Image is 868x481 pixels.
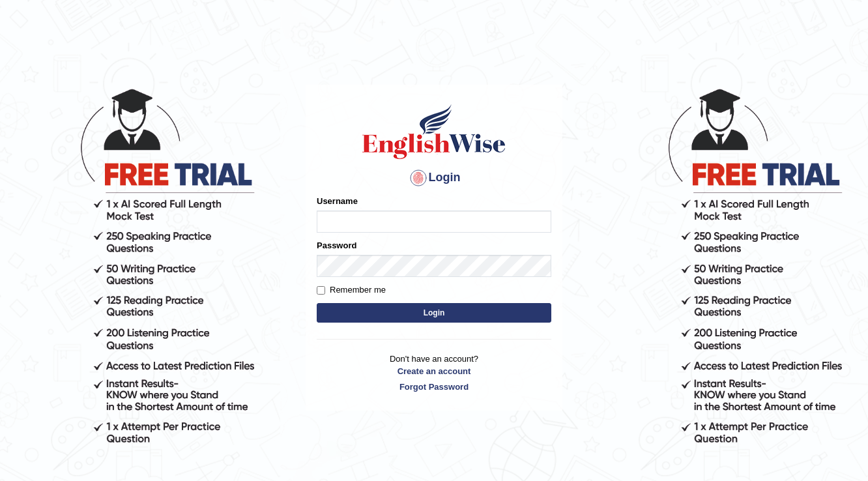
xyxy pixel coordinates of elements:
a: Create an account [317,365,551,377]
label: Remember me [317,284,386,297]
input: Remember me [317,286,325,295]
label: Username [317,195,358,207]
p: Don't have an account? [317,353,551,393]
label: Password [317,239,356,252]
a: Forgot Password [317,381,551,393]
h4: Login [317,168,551,188]
img: Logo of English Wise sign in for intelligent practice with AI [360,102,508,161]
button: Login [317,303,551,323]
